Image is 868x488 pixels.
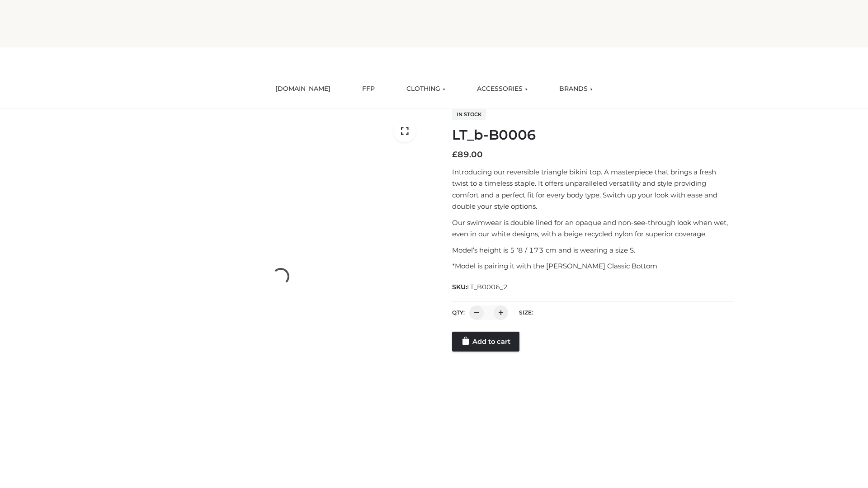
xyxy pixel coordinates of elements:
span: In stock [452,109,486,120]
bdi: 89.00 [452,150,483,160]
span: £ [452,150,458,160]
p: Model’s height is 5 ‘8 / 173 cm and is wearing a size S. [452,244,734,256]
p: Our swimwear is double lined for an opaque and non-see-through look when wet, even in our white d... [452,217,734,240]
a: [DOMAIN_NAME] [269,79,337,99]
a: ACCESSORIES [470,79,534,99]
h1: LT_b-B0006 [452,127,734,143]
span: SKU: [452,282,509,292]
p: *Model is pairing it with the [PERSON_NAME] Classic Bottom [452,260,734,272]
label: Size: [519,309,533,316]
a: CLOTHING [400,79,452,99]
a: BRANDS [552,79,599,99]
a: Add to cart [452,332,519,352]
label: QTY: [452,309,465,316]
p: Introducing our reversible triangle bikini top. A masterpiece that brings a fresh twist to a time... [452,166,734,212]
span: LT_B0006_2 [467,283,508,291]
a: FFP [355,79,382,99]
